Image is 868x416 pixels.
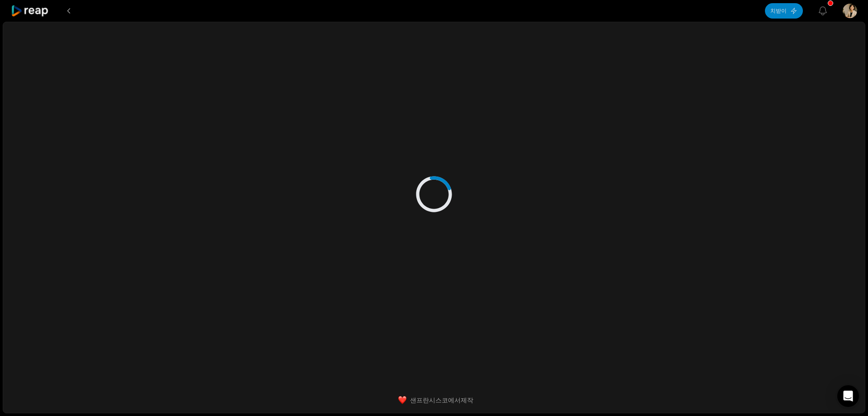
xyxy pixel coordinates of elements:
[765,3,803,19] button: 치받이
[837,385,859,407] div: 인터콤 메신저 열기
[770,7,787,14] font: 치받이
[410,396,461,404] font: 샌프란시스코에서
[461,396,473,404] font: 제작
[398,396,406,404] img: 하트 이모티콘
